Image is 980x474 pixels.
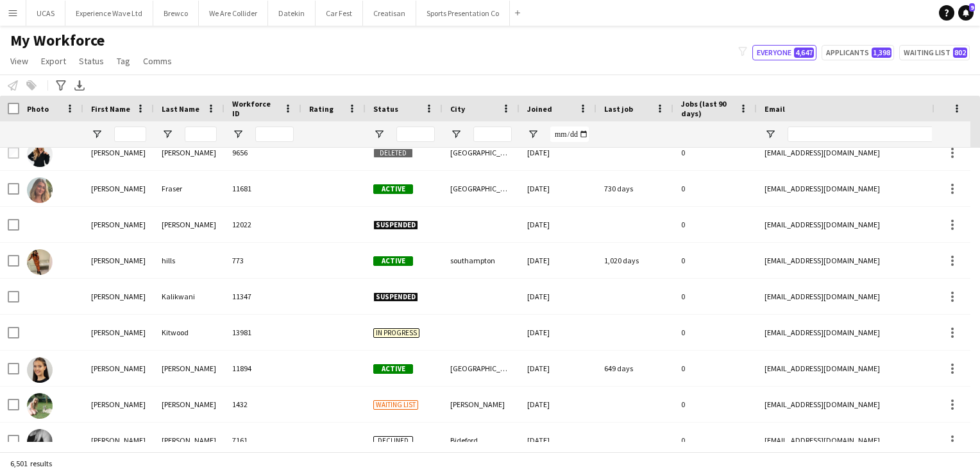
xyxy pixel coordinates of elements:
button: Open Filter Menu [91,128,103,140]
span: Jobs (last 90 days) [681,99,734,118]
span: First Name [91,104,130,114]
div: 0 [673,351,757,386]
span: City [450,104,465,114]
div: [PERSON_NAME] [83,423,154,458]
span: Last Name [162,104,199,114]
img: Abigail Fraser [27,177,53,203]
div: 11347 [224,279,301,314]
span: In progress [373,328,419,338]
span: 4,647 [794,48,814,58]
input: Status Filter Input [396,127,435,142]
a: View [5,53,33,69]
div: [PERSON_NAME] [83,315,154,350]
button: Open Filter Menu [162,128,173,140]
div: [GEOGRAPHIC_DATA] [443,171,520,206]
button: Applicants1,398 [822,45,894,60]
a: 9 [958,5,974,21]
div: 7161 [224,423,301,458]
button: Open Filter Menu [527,128,539,140]
div: 9656 [224,135,301,170]
div: [PERSON_NAME] [154,135,224,170]
div: [PERSON_NAME] [154,423,224,458]
span: Workforce ID [232,99,278,118]
a: Tag [112,53,135,69]
img: Abigail Foster [27,141,53,167]
div: [PERSON_NAME] [83,279,154,314]
div: hills [154,243,224,278]
div: [DATE] [520,135,596,170]
span: My Workforce [10,31,105,50]
div: [DATE] [520,207,596,242]
div: 0 [673,243,757,278]
div: 0 [673,171,757,206]
div: 0 [673,207,757,242]
span: Rating [309,104,334,114]
button: Open Filter Menu [373,128,385,140]
div: [PERSON_NAME] [83,135,154,170]
div: [DATE] [520,315,596,350]
span: 1,398 [872,48,891,58]
div: [PERSON_NAME] [83,171,154,206]
span: Email [765,104,785,114]
app-action-btn: Export XLSX [72,78,87,93]
span: 802 [953,48,967,58]
div: 773 [224,243,301,278]
div: [DATE] [520,279,596,314]
div: 730 days [596,171,673,206]
button: Open Filter Menu [450,128,462,140]
span: Active [373,364,413,374]
app-action-btn: Advanced filters [53,78,69,93]
span: Status [373,104,398,114]
button: Experience Wave Ltd [65,1,153,26]
img: abigail hills [27,249,53,275]
div: [PERSON_NAME] [154,351,224,386]
span: Suspended [373,292,418,302]
img: Abigail Mott [27,393,53,419]
div: 0 [673,279,757,314]
div: [PERSON_NAME] [443,387,520,422]
span: View [10,55,28,67]
input: Row Selection is disabled for this row (unchecked) [8,147,19,159]
span: Suspended [373,220,418,230]
span: Photo [27,104,49,114]
div: [DATE] [520,243,596,278]
div: [PERSON_NAME] [83,351,154,386]
div: [DATE] [520,423,596,458]
div: Fraser [154,171,224,206]
span: Export [41,55,66,67]
button: Creatisan [363,1,416,26]
div: 0 [673,315,757,350]
div: 12022 [224,207,301,242]
button: Everyone4,647 [752,45,816,60]
div: [GEOGRAPHIC_DATA] [443,135,520,170]
span: Status [79,55,104,67]
button: Sports Presentation Co [416,1,510,26]
div: Kitwood [154,315,224,350]
button: We Are Collider [199,1,268,26]
button: Waiting list802 [899,45,970,60]
img: Abigail Morrow [27,357,53,383]
button: Car Fest [316,1,363,26]
input: Workforce ID Filter Input [255,127,294,142]
span: Active [373,256,413,266]
button: Open Filter Menu [232,128,244,140]
input: City Filter Input [473,127,512,142]
div: 0 [673,423,757,458]
div: [GEOGRAPHIC_DATA] [443,351,520,386]
div: 11894 [224,351,301,386]
button: UCAS [26,1,65,26]
span: Active [373,184,413,194]
span: Joined [527,104,552,114]
div: [PERSON_NAME] [154,207,224,242]
button: Brewco [153,1,199,26]
a: Comms [138,53,177,69]
a: Export [36,53,71,69]
div: Bideford [443,423,520,458]
input: Joined Filter Input [550,127,589,142]
div: [PERSON_NAME] [83,243,154,278]
span: Deleted [373,148,413,158]
div: 11681 [224,171,301,206]
button: Datekin [268,1,316,26]
div: [PERSON_NAME] [154,387,224,422]
div: 0 [673,387,757,422]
